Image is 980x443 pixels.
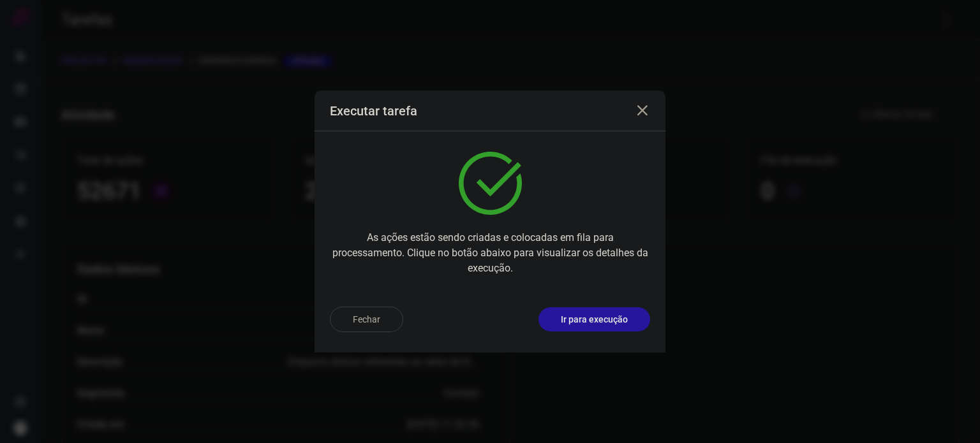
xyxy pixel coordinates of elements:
img: verified.svg [459,152,522,215]
p: As ações estão sendo criadas e colocadas em fila para processamento. Clique no botão abaixo para ... [330,230,650,276]
h3: Executar tarefa [330,103,417,119]
button: Ir para execução [538,307,650,331]
p: Ir para execução [561,313,628,326]
button: Fechar [330,307,403,332]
